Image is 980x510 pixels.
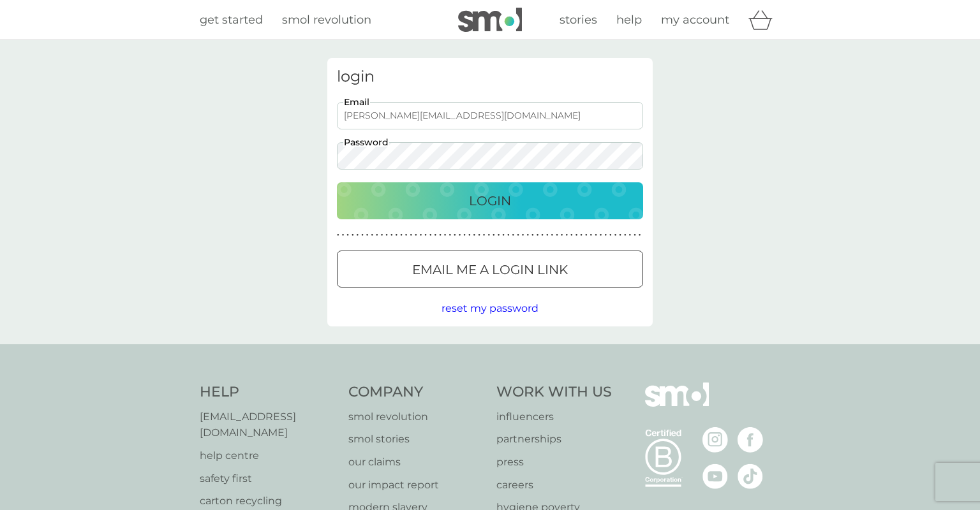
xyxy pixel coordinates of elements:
p: ● [595,232,597,238]
p: ● [405,232,408,238]
p: ● [396,232,398,238]
p: ● [376,232,378,238]
p: ● [342,232,345,238]
p: ● [565,232,568,238]
a: our claims [348,454,484,470]
a: help [616,11,642,29]
h4: Company [348,382,484,402]
p: ● [459,232,461,238]
p: ● [570,232,573,238]
p: ● [619,232,621,238]
img: visit the smol Tiktok page [738,463,763,489]
p: ● [434,232,437,238]
p: ● [614,232,617,238]
p: Login [469,191,511,211]
p: ● [498,232,500,238]
a: our impact report [348,477,484,493]
p: ● [357,232,359,238]
p: ● [609,232,612,238]
p: ● [493,232,495,238]
p: ● [385,232,388,238]
img: visit the smol Facebook page [738,427,763,453]
p: ● [561,232,563,238]
a: get started [200,11,263,29]
button: reset my password [442,300,538,317]
a: smol stories [348,431,484,448]
span: stories [560,13,597,27]
p: ● [468,232,471,238]
p: ● [337,232,339,238]
span: reset my password [442,302,538,314]
p: ● [580,232,583,238]
p: ● [537,232,539,238]
p: ● [604,232,607,238]
p: ● [429,232,432,238]
a: careers [496,477,612,493]
p: partnerships [496,431,612,448]
span: get started [200,13,263,27]
img: visit the smol Youtube page [702,463,728,489]
p: ● [600,232,602,238]
p: ● [634,232,636,238]
p: ● [639,232,641,238]
p: ● [585,232,588,238]
p: ● [546,232,549,238]
p: ● [556,232,558,238]
p: ● [352,232,354,238]
p: ● [444,232,447,238]
span: smol revolution [282,13,371,27]
p: ● [502,232,505,238]
p: ● [415,232,417,238]
button: Email me a login link [337,251,643,288]
a: smol revolution [348,409,484,425]
p: ● [454,232,456,238]
p: ● [629,232,632,238]
p: ● [531,232,534,238]
p: ● [522,232,524,238]
a: press [496,454,612,470]
p: ● [410,232,412,238]
a: safety first [200,470,336,487]
p: ● [381,232,383,238]
h4: Help [200,382,336,402]
a: stories [560,11,597,29]
button: Login [337,182,643,219]
a: [EMAIL_ADDRESS][DOMAIN_NAME] [200,409,336,441]
p: ● [517,232,519,238]
a: smol revolution [282,11,371,29]
p: ● [483,232,486,238]
p: ● [424,232,427,238]
a: carton recycling [200,493,336,509]
p: ● [439,232,442,238]
p: ● [541,232,544,238]
p: ● [526,232,529,238]
h3: login [337,68,643,86]
p: ● [512,232,515,238]
p: ● [420,232,422,238]
span: help [616,13,642,27]
h4: Work With Us [496,382,612,402]
p: ● [478,232,480,238]
p: ● [487,232,490,238]
p: ● [575,232,578,238]
span: my account [661,13,729,27]
p: ● [449,232,451,238]
p: ● [624,232,627,238]
p: ● [361,232,364,238]
p: ● [551,232,554,238]
p: ● [390,232,393,238]
p: help centre [200,448,336,464]
p: ● [346,232,349,238]
div: basket [748,7,780,33]
p: ● [371,232,373,238]
p: ● [400,232,403,238]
